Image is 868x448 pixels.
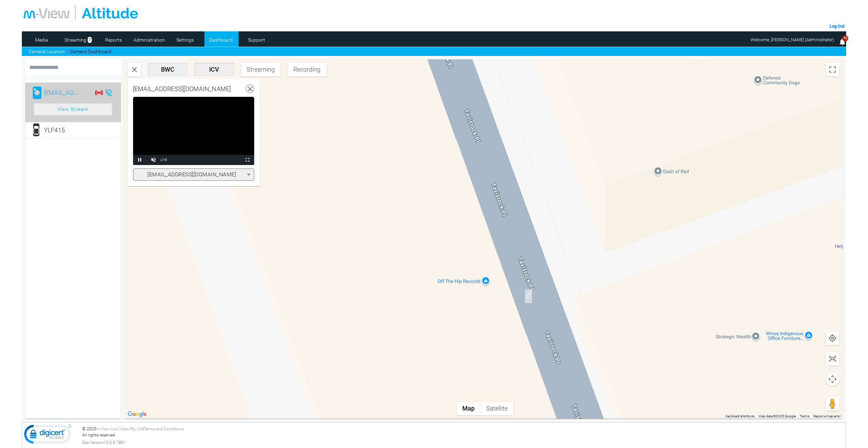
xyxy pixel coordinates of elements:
[148,63,188,76] button: BWC
[826,397,839,410] button: Drag Pegman onto the map to open Street View
[829,24,844,29] a: Log Out
[104,439,126,446] span: 10.0.0.7801
[44,123,82,137] div: YLF415
[290,66,324,73] span: Recording
[128,63,141,76] button: Search
[197,66,231,73] span: ICV
[70,48,111,55] a: Camera Dashboard
[457,402,480,415] button: Show street map
[130,65,139,74] img: svg+xml,%3Csvg%20xmlns%3D%22http%3A%2F%2Fwww.w3.org%2F2000%2Fsvg%22%20height%3D%2224%22%20viewBox...
[826,352,839,365] button: Show all cameras
[133,85,231,93] div: [EMAIL_ADDRESS][DOMAIN_NAME]
[287,63,327,76] button: Recording
[842,35,848,42] span: 13
[828,355,837,363] img: svg+xml,%3Csvg%20xmlns%3D%22http%3A%2F%2Fwww.w3.org%2F2000%2Fsvg%22%20height%3D%2224%22%20viewBox...
[29,48,65,55] a: Camera Location
[160,155,167,165] div: LIVE
[133,35,166,45] a: Administration
[88,37,92,43] span: 1
[61,35,90,45] a: Streaming
[828,334,837,342] img: svg+xml,%3Csvg%20xmlns%3D%22http%3A%2F%2Fwww.w3.org%2F2000%2Fsvg%22%20height%3D%2224%22%20viewBox...
[147,171,236,178] span: [EMAIL_ADDRESS][DOMAIN_NAME]
[800,414,809,418] a: Terms (opens in new tab)
[525,289,532,303] div: YLF415
[826,63,839,76] button: Toggle fullscreen view
[194,63,234,76] button: ICV
[144,427,184,431] a: Terms and Conditions
[826,331,839,345] button: Show user location
[34,103,112,115] button: View Stream
[725,414,754,419] button: Keyboard shortcuts
[133,155,147,165] button: Pause
[241,63,280,76] button: Streaming
[82,439,844,446] div: Site Version
[480,402,513,415] button: Show satellite imagery
[241,155,254,165] button: Fullscreen
[126,410,148,419] a: Open this area in Google Maps (opens a new window)
[758,414,796,418] span: Map data ©2025 Google
[169,35,202,45] a: Settings
[838,38,847,46] img: bell25.png
[204,35,237,45] a: Dashboard
[126,410,148,419] img: Google
[44,86,82,100] div: AdamC@mview.com.au
[147,155,160,165] button: Unmute
[24,424,72,447] img: DigiCert Secured Site Seal
[133,97,254,165] div: Video Player
[97,35,130,45] a: Reports
[751,37,834,42] span: Welcome, [PERSON_NAME] (Administrator)
[244,66,278,73] span: Streaming
[826,372,839,386] button: Map camera controls
[57,103,89,115] span: View Stream
[240,35,273,45] a: Support
[96,427,143,431] a: m-View Live Video Pty Ltd
[813,414,841,418] a: Report a map error
[82,426,844,446] div: © 2025 | All rights reserved
[25,35,58,45] a: Media
[151,66,185,73] span: BWC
